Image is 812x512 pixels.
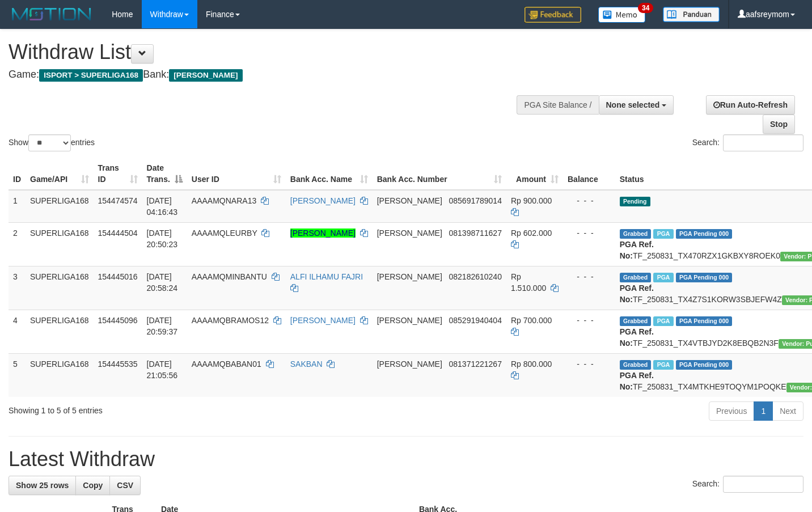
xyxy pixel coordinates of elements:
[98,196,138,205] span: 154474574
[98,229,138,238] span: 154444504
[94,158,142,190] th: Trans ID: activate to sort column ascending
[606,100,660,109] span: None selected
[449,359,502,369] span: Copy 081371221267 to clipboard
[525,7,581,23] img: Feedback.jpg
[599,95,674,115] button: None selected
[568,315,611,326] div: - - -
[598,7,646,23] img: Button%20Memo.svg
[620,360,652,370] span: Grabbed
[449,229,502,238] span: Copy 081398711627 to clipboard
[653,316,673,326] span: Marked by aafheankoy
[377,316,442,325] span: [PERSON_NAME]
[568,195,611,206] div: - - -
[511,272,546,293] span: Rp 1.510.000
[620,273,652,282] span: Grabbed
[98,359,138,369] span: 154445535
[9,353,26,397] td: 5
[620,240,654,260] b: PGA Ref. No:
[377,196,442,205] span: [PERSON_NAME]
[169,69,242,82] span: [PERSON_NAME]
[653,273,673,282] span: Marked by aafheankoy
[187,158,286,190] th: User ID: activate to sort column ascending
[754,401,773,421] a: 1
[772,401,803,421] a: Next
[676,316,733,326] span: PGA Pending
[506,158,563,190] th: Amount: activate to sort column ascending
[377,359,442,369] span: [PERSON_NAME]
[620,371,654,391] b: PGA Ref. No:
[568,227,611,239] div: - - -
[147,196,178,217] span: [DATE] 04:16:43
[290,316,356,325] a: [PERSON_NAME]
[9,310,26,353] td: 4
[620,327,654,348] b: PGA Ref. No:
[26,310,94,353] td: SUPERLIGA168
[723,476,803,493] input: Search:
[109,476,141,495] a: CSV
[653,229,673,239] span: Marked by aafounsreynich
[653,360,673,370] span: Marked by aafheankoy
[9,476,76,495] a: Show 25 rows
[9,6,95,23] img: MOTION_logo.png
[568,271,611,282] div: - - -
[142,158,187,190] th: Date Trans.: activate to sort column descending
[9,266,26,310] td: 3
[192,272,267,281] span: AAAAMQMINBANTU
[373,158,506,190] th: Bank Acc. Number: activate to sort column ascending
[290,272,363,281] a: ALFI ILHAMU FAJRI
[449,316,502,325] span: Copy 085291940404 to clipboard
[83,481,103,490] span: Copy
[147,229,178,249] span: [DATE] 20:50:23
[709,401,754,421] a: Previous
[511,196,552,205] span: Rp 900.000
[147,359,178,380] span: [DATE] 21:05:56
[147,272,178,293] span: [DATE] 20:58:24
[26,190,94,223] td: SUPERLIGA168
[117,481,133,490] span: CSV
[286,158,373,190] th: Bank Acc. Name: activate to sort column ascending
[638,3,653,13] span: 34
[290,359,323,369] a: SAKBAN
[9,400,330,416] div: Showing 1 to 5 of 5 entries
[377,229,442,238] span: [PERSON_NAME]
[676,229,733,239] span: PGA Pending
[511,229,552,238] span: Rp 602.000
[39,69,143,82] span: ISPORT > SUPERLIGA168
[192,359,261,369] span: AAAAMQBABAN01
[692,476,803,493] label: Search:
[511,359,552,369] span: Rp 800.000
[620,229,652,239] span: Grabbed
[192,316,269,325] span: AAAAMQBRAMOS12
[9,222,26,266] td: 2
[98,316,138,325] span: 154445096
[723,134,803,151] input: Search:
[26,353,94,397] td: SUPERLIGA168
[16,481,69,490] span: Show 25 rows
[620,197,650,206] span: Pending
[26,222,94,266] td: SUPERLIGA168
[676,273,733,282] span: PGA Pending
[620,316,652,326] span: Grabbed
[692,134,803,151] label: Search:
[192,196,256,205] span: AAAAMQNARA13
[9,134,95,151] label: Show entries
[449,196,502,205] span: Copy 085691789014 to clipboard
[663,7,720,22] img: panduan.png
[9,448,803,471] h1: Latest Withdraw
[620,283,654,304] b: PGA Ref. No:
[75,476,110,495] a: Copy
[449,272,502,281] span: Copy 082182610240 to clipboard
[568,358,611,370] div: - - -
[9,69,530,81] h4: Game: Bank:
[9,158,26,190] th: ID
[147,316,178,336] span: [DATE] 20:59:37
[26,158,94,190] th: Game/API: activate to sort column ascending
[290,196,356,205] a: [PERSON_NAME]
[377,272,442,281] span: [PERSON_NAME]
[26,266,94,310] td: SUPERLIGA168
[763,115,795,134] a: Stop
[706,95,795,115] a: Run Auto-Refresh
[9,41,530,64] h1: Withdraw List
[9,190,26,223] td: 1
[517,95,598,115] div: PGA Site Balance /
